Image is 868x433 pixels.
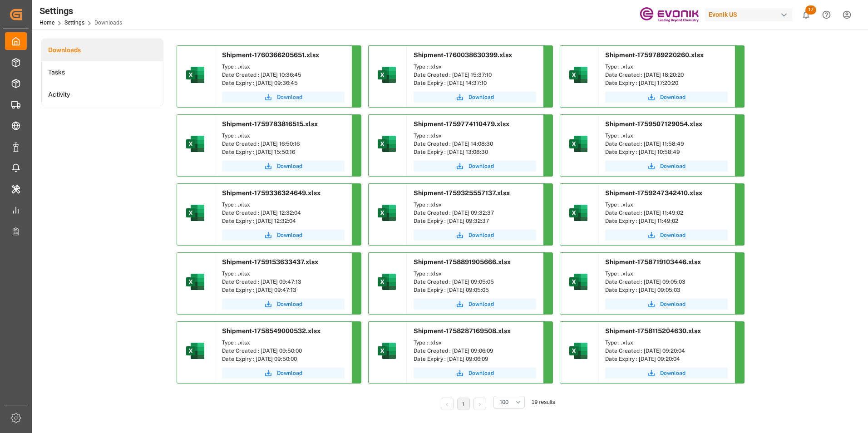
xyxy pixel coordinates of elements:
a: Tasks [42,61,163,84]
div: Date Expiry : [DATE] 09:50:00 [222,355,345,363]
div: Date Expiry : [DATE] 15:50:16 [222,148,345,156]
span: Download [660,231,686,239]
img: microsoft-excel-2019--v1.png [376,133,398,155]
div: Date Expiry : [DATE] 13:08:30 [414,148,536,156]
div: Type : .xlsx [414,63,536,71]
img: microsoft-excel-2019--v1.png [184,64,206,86]
span: Download [660,369,686,377]
button: Download [222,92,345,103]
img: microsoft-excel-2019--v1.png [184,340,206,362]
span: Shipment-1759153633437.xlsx [222,258,318,266]
button: Download [222,230,345,241]
span: Shipment-1758719103446.xlsx [605,258,701,266]
span: Shipment-1759336324649.xlsx [222,189,321,197]
span: Download [277,162,302,170]
div: Date Expiry : [DATE] 09:05:05 [414,286,536,294]
button: Download [222,161,345,172]
span: Shipment-1760038630399.xlsx [414,51,512,59]
img: microsoft-excel-2019--v1.png [376,202,398,224]
div: Date Expiry : [DATE] 17:20:20 [605,79,728,87]
span: Download [469,162,494,170]
li: Downloads [42,39,163,61]
span: Shipment-1759247342410.xlsx [605,189,702,197]
img: microsoft-excel-2019--v1.png [184,271,206,293]
span: Shipment-1759507129054.xlsx [605,120,702,128]
div: Type : .xlsx [222,270,345,278]
div: Settings [39,4,122,18]
div: Date Created : [DATE] 09:05:03 [605,278,728,286]
div: Date Expiry : [DATE] 14:37:10 [414,79,536,87]
button: Download [605,368,728,379]
button: show 17 new notifications [796,5,816,25]
div: Type : .xlsx [414,270,536,278]
span: Download [277,93,302,101]
div: Type : .xlsx [605,339,728,347]
div: Date Created : [DATE] 18:20:20 [605,71,728,79]
div: Date Created : [DATE] 09:20:04 [605,347,728,355]
div: Type : .xlsx [605,270,728,278]
div: Date Created : [DATE] 11:58:49 [605,140,728,148]
div: Type : .xlsx [222,132,345,140]
div: Date Expiry : [DATE] 09:36:45 [222,79,345,87]
span: Shipment-1759774110479.xlsx [414,120,509,128]
span: 19 results [532,399,555,405]
span: Download [469,300,494,308]
span: Shipment-1758891905666.xlsx [414,258,511,266]
img: microsoft-excel-2019--v1.png [376,340,398,362]
button: Download [414,368,536,379]
button: Download [605,299,728,310]
span: Download [660,300,686,308]
a: Download [605,161,728,172]
span: Shipment-1759325557137.xlsx [414,189,510,197]
div: Date Created : [DATE] 09:06:09 [414,347,536,355]
a: Download [414,92,536,103]
a: Activity [42,84,163,106]
div: Date Expiry : [DATE] 09:20:04 [605,355,728,363]
button: Download [605,92,728,103]
button: Download [414,161,536,172]
span: Download [277,300,302,308]
li: Previous Page [441,398,454,410]
a: Home [39,20,54,26]
div: Date Expiry : [DATE] 09:06:09 [414,355,536,363]
li: 1 [457,398,470,410]
span: 100 [500,398,508,406]
span: Download [277,231,302,239]
span: Shipment-1758549000532.xlsx [222,327,321,335]
span: Shipment-1759789220260.xlsx [605,51,704,59]
button: Download [414,299,536,310]
button: Download [605,230,728,241]
span: Download [469,231,494,239]
a: 1 [462,401,465,408]
button: Download [222,368,345,379]
div: Type : .xlsx [414,201,536,209]
span: Shipment-1759783816515.xlsx [222,120,318,128]
div: Date Created : [DATE] 09:05:05 [414,278,536,286]
div: Evonik US [705,8,792,21]
div: Date Created : [DATE] 14:08:30 [414,140,536,148]
div: Date Created : [DATE] 09:50:00 [222,347,345,355]
div: Date Expiry : [DATE] 11:49:02 [605,217,728,225]
button: Help Center [816,5,837,25]
div: Date Created : [DATE] 09:32:37 [414,209,536,217]
img: microsoft-excel-2019--v1.png [184,133,206,155]
img: microsoft-excel-2019--v1.png [567,340,589,362]
a: Download [414,230,536,241]
div: Date Created : [DATE] 09:47:13 [222,278,345,286]
div: Type : .xlsx [605,132,728,140]
div: Date Expiry : [DATE] 09:47:13 [222,286,345,294]
span: Download [660,93,686,101]
span: Download [469,369,494,377]
button: Download [222,299,345,310]
img: microsoft-excel-2019--v1.png [567,202,589,224]
div: Date Expiry : [DATE] 10:58:49 [605,148,728,156]
img: microsoft-excel-2019--v1.png [376,64,398,86]
div: Date Created : [DATE] 15:37:10 [414,71,536,79]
